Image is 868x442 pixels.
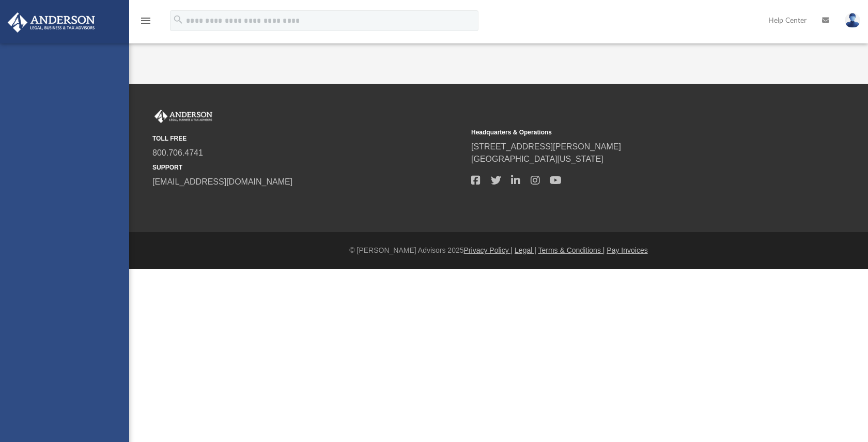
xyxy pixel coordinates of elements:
[173,14,184,25] i: search
[607,246,647,254] a: Pay Invoices
[471,155,603,163] a: [GEOGRAPHIC_DATA][US_STATE]
[538,246,605,254] a: Terms & Conditions |
[152,148,203,157] a: 800.706.4741
[139,14,152,27] i: menu
[464,246,513,254] a: Privacy Policy |
[139,20,152,27] a: menu
[152,163,464,172] small: SUPPORT
[152,177,292,186] a: [EMAIL_ADDRESS][DOMAIN_NAME]
[152,134,464,143] small: TOLL FREE
[515,246,536,254] a: Legal |
[129,245,868,256] div: © [PERSON_NAME] Advisors 2025
[471,128,783,137] small: Headquarters & Operations
[845,13,860,28] img: User Pic
[152,110,214,123] img: Anderson Advisors Platinum Portal
[5,12,98,33] img: Anderson Advisors Platinum Portal
[471,142,621,151] a: [STREET_ADDRESS][PERSON_NAME]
